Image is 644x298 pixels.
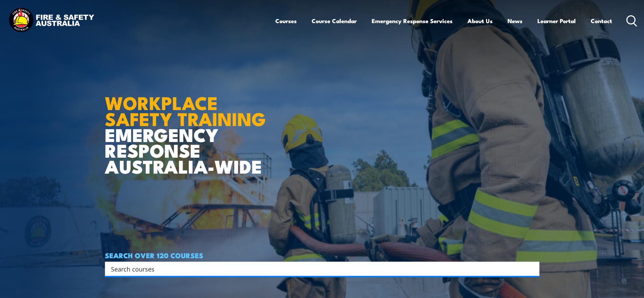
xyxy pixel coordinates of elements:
[275,12,297,30] a: Courses
[372,12,453,30] a: Emergency Response Services
[537,12,576,30] a: Learner Portal
[312,12,357,30] a: Course Calendar
[105,251,539,259] h4: SEARCH OVER 120 COURSES
[105,77,271,174] h1: EMERGENCY RESPONSE AUSTRALIA-WIDE
[112,264,526,274] form: Search form
[528,264,537,274] button: Search magnifier button
[591,12,612,30] a: Contact
[111,264,525,274] input: Search input
[467,12,493,30] a: About Us
[105,88,266,132] strong: WORKPLACE SAFETY TRAINING
[508,12,522,30] a: News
